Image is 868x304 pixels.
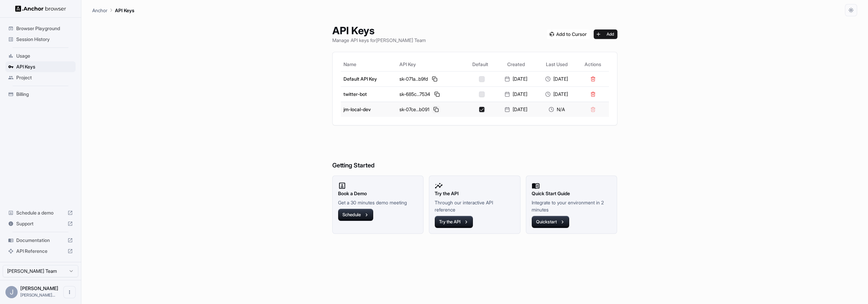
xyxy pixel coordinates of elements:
[594,29,617,39] button: Add
[532,216,569,228] button: Quickstart
[431,75,439,83] button: Copy API key
[539,76,574,82] div: [DATE]
[20,285,58,291] span: John Marbach
[532,190,612,197] h2: Quick Start Guide
[496,58,536,71] th: Created
[5,286,18,298] div: J
[5,61,76,72] div: API Keys
[332,134,617,170] h6: Getting Started
[16,63,73,70] span: API Keys
[399,105,462,114] div: sk-07ce...b091
[16,53,73,59] span: Usage
[115,7,134,14] p: API Keys
[5,34,76,45] div: Session History
[397,58,465,71] th: API Key
[16,209,65,216] span: Schedule a demo
[63,286,76,298] button: Open menu
[338,190,418,197] h2: Book a Demo
[432,105,440,114] button: Copy API key
[532,199,612,213] p: Integrate to your environment in 2 minutes
[16,74,73,81] span: Project
[16,36,73,43] span: Session History
[341,102,397,117] td: jm-local-dev
[16,237,65,244] span: Documentation
[16,25,73,32] span: Browser Playground
[399,75,462,83] div: sk-071a...b9fd
[341,86,397,102] td: twitter-bot
[5,246,76,257] div: API Reference
[498,76,534,82] div: [DATE]
[433,90,441,98] button: Copy API key
[16,248,65,255] span: API Reference
[5,50,76,61] div: Usage
[341,71,397,86] td: Default API Key
[5,89,76,100] div: Billing
[498,91,534,98] div: [DATE]
[332,24,426,37] h1: API Keys
[92,6,134,14] nav: breadcrumb
[498,106,534,113] div: [DATE]
[539,91,574,98] div: [DATE]
[92,7,107,14] p: Anchor
[577,58,609,71] th: Actions
[5,207,76,218] div: Schedule a demo
[435,190,515,197] h2: Try the API
[5,235,76,246] div: Documentation
[399,90,462,98] div: sk-685c...7534
[341,58,397,71] th: Name
[536,58,577,71] th: Last Used
[15,5,66,12] img: Anchor Logo
[435,216,473,228] button: Try the API
[338,199,418,206] p: Get a 30 minutes demo meeting
[16,220,65,227] span: Support
[332,37,426,44] p: Manage API keys for [PERSON_NAME] Team
[547,29,590,39] img: Add anchorbrowser MCP server to Cursor
[435,199,515,213] p: Through our interactive API reference
[465,58,496,71] th: Default
[5,23,76,34] div: Browser Playground
[20,292,55,298] span: john@anchorbrowser.io
[539,106,574,113] div: N/A
[5,72,76,83] div: Project
[5,218,76,229] div: Support
[16,91,73,98] span: Billing
[338,209,373,221] button: Schedule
